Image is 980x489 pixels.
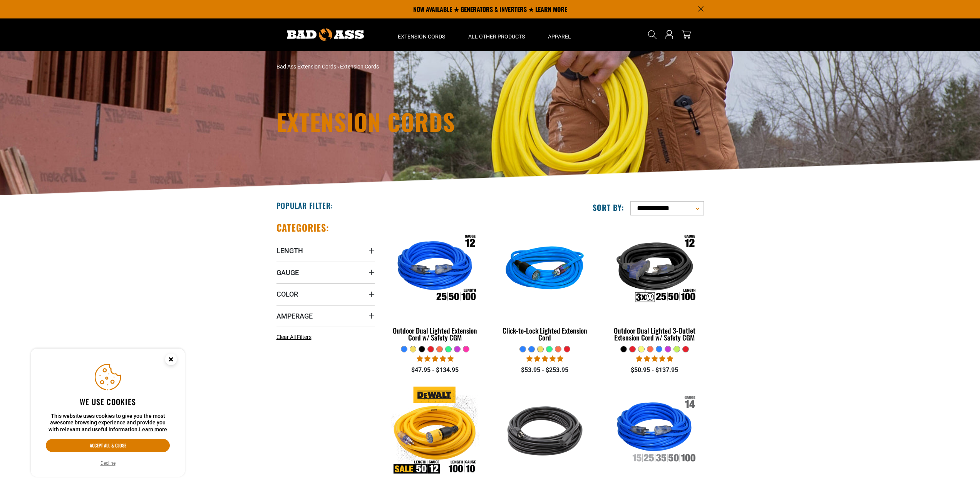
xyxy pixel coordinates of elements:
[276,290,298,299] span: Color
[605,365,704,375] div: $50.95 - $137.95
[340,63,379,70] span: Extension Cords
[46,397,170,407] h2: We use cookies
[276,110,558,133] h1: Extension Cords
[398,33,445,40] span: Extension Cords
[526,355,563,362] span: 4.87 stars
[31,349,185,477] aside: Cookie Consent
[46,439,170,452] button: Accept all & close
[387,225,484,314] img: Outdoor Dual Lighted Extension Cord w/ Safety CGM
[496,225,593,314] img: blue
[636,355,673,362] span: 4.80 stars
[417,355,454,362] span: 4.81 stars
[276,63,558,71] nav: breadcrumbs
[276,312,313,320] span: Amperage
[386,222,484,345] a: Outdoor Dual Lighted Extension Cord w/ Safety CGM Outdoor Dual Lighted Extension Cord w/ Safety CGM
[276,283,375,305] summary: Color
[386,18,457,51] summary: Extension Cords
[276,334,312,340] span: Clear All Filters
[605,222,704,345] a: Outdoor Dual Lighted 3-Outlet Extension Cord w/ Safety CGM Outdoor Dual Lighted 3-Outlet Extensio...
[496,222,594,345] a: blue Click-to-Lock Lighted Extension Cord
[287,28,364,41] img: Bad Ass Extension Cords
[276,222,330,234] h2: Categories:
[337,63,339,70] span: ›
[276,200,333,210] h2: Popular Filter:
[387,386,484,475] img: DEWALT 50-100 foot 12/3 Lighted Click-to-Lock CGM Extension Cord 15A SJTW
[276,268,299,277] span: Gauge
[386,327,484,341] div: Outdoor Dual Lighted Extension Cord w/ Safety CGM
[276,246,303,255] span: Length
[46,413,170,433] p: This website uses cookies to give you the most awesome browsing experience and provide you with r...
[276,262,375,283] summary: Gauge
[386,365,484,375] div: $47.95 - $134.95
[606,225,703,314] img: Outdoor Dual Lighted 3-Outlet Extension Cord w/ Safety CGM
[496,365,594,375] div: $53.95 - $253.95
[139,426,167,432] a: Learn more
[646,28,658,41] summary: Search
[593,202,624,212] label: Sort by:
[468,33,525,40] span: All Other Products
[276,240,375,261] summary: Length
[536,18,583,51] summary: Apparel
[606,386,703,475] img: Indoor Dual Lighted Extension Cord w/ Safety CGM
[496,386,593,475] img: black
[548,33,571,40] span: Apparel
[98,459,118,467] button: Decline
[605,327,704,341] div: Outdoor Dual Lighted 3-Outlet Extension Cord w/ Safety CGM
[457,18,536,51] summary: All Other Products
[276,333,315,341] a: Clear All Filters
[276,63,336,70] a: Bad Ass Extension Cords
[496,327,594,341] div: Click-to-Lock Lighted Extension Cord
[276,305,375,327] summary: Amperage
